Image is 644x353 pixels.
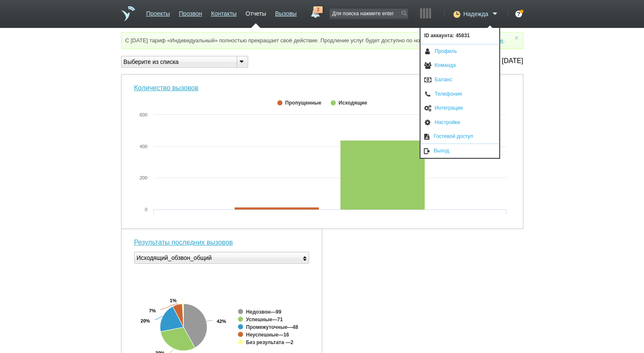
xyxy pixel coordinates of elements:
span: Надежда [463,10,488,18]
a: Команда [420,58,499,73]
tspan: 99 [275,309,281,315]
div: Исходящий_обзвон_общий [137,252,212,264]
div: ? [515,11,522,17]
div: Выберите из списка [122,58,230,66]
tspan: Без результата — [246,339,290,345]
tspan: 42% [217,319,226,324]
a: Телефония [420,87,499,102]
a: Надежда [463,9,500,17]
div: С [DATE] тариф «Индивидуальный» полностью прекращает своё действие. Продление услуг будет доступн... [121,32,523,49]
tspan: Недозвон [246,309,271,315]
tspan: 71 [277,317,283,323]
input: Для поиска нажмите enter [329,8,408,18]
a: Баланс [420,73,499,87]
tspan: 7% [149,308,156,313]
tspan: 2 [290,339,293,345]
a: Результаты последних вызовов [134,239,233,246]
tspan: 600 [139,112,147,117]
span: Исходящие [339,100,367,106]
a: Интеграции [420,101,499,116]
tspan: 400 [139,144,147,149]
tspan: 200 [139,175,147,180]
a: Отчеты [246,6,266,18]
tspan: 0 [144,207,147,212]
a: Профиль [420,44,499,59]
tspan: 48 [292,324,298,330]
tspan: — [272,317,277,323]
a: Количество вызовов [134,84,199,91]
tspan: 1% [170,298,177,303]
a: Выход [420,144,499,158]
span: Пропущенные [285,100,321,106]
a: Вызовы [275,6,297,18]
a: Контакты [211,6,236,18]
tspan: — [287,324,292,330]
tspan: 16 [283,332,289,338]
a: Прозвон [179,6,202,18]
tspan: Неуспешные [246,332,279,338]
a: На главную [121,6,135,21]
span: 2 [313,6,323,13]
tspan: Успешные [246,317,272,323]
tspan: 20% [141,318,150,323]
span: ID аккаунта: 45831 [420,28,499,44]
a: × [512,36,520,40]
tspan: Промежуточные [246,324,287,330]
tspan: — [270,309,275,315]
a: Настройки [420,116,499,130]
a: Гостевой доступ [420,130,499,143]
a: 2 [307,6,323,17]
tspan: — [278,332,283,338]
a: Проекты [146,6,170,18]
